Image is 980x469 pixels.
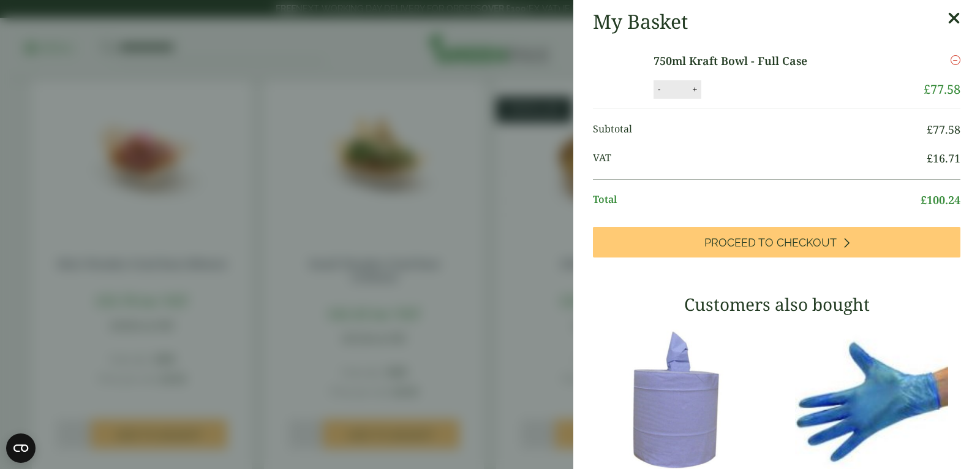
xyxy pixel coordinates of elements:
[704,235,837,249] span: Proceed to Checkout
[951,53,960,67] a: Remove this item
[921,191,960,206] bdi: 100.24
[593,191,921,207] span: Total
[927,150,960,164] bdi: 16.71
[927,121,933,135] span: £
[593,120,927,137] span: Subtotal
[762,83,774,94] button: +
[921,191,927,206] span: £
[927,150,933,164] span: £
[924,80,960,96] bdi: 77.58
[927,121,960,135] bdi: 77.58
[728,83,737,94] button: -
[924,80,930,96] span: £
[593,293,960,314] h3: Customers also bought
[595,53,706,82] img: 750ml Kraft Salad Bowl-Full Case of-0
[593,10,688,33] h2: My Basket
[6,433,36,463] button: Open CMP widget
[593,226,960,256] a: Proceed to Checkout
[593,149,927,166] span: VAT
[727,53,902,69] a: 750ml Kraft Bowl - Full Case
